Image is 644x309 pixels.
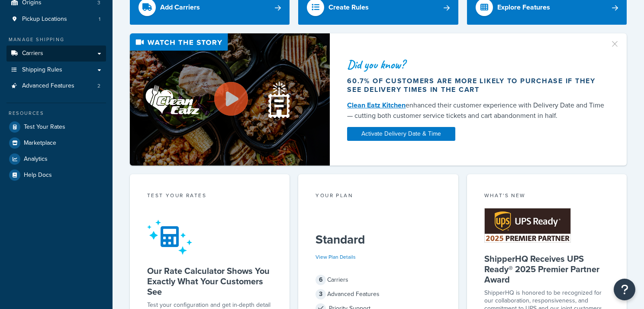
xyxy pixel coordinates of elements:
[6,78,106,94] li: Advanced Features
[24,124,65,131] span: Test Your Rates
[24,172,52,179] span: Help Docs
[484,192,609,202] div: What's New
[24,156,48,163] span: Analytics
[347,100,406,110] a: Clean Eatz Kitchen
[6,167,106,183] a: Help Docs
[316,275,326,285] span: 6
[316,288,441,300] div: Advanced Features
[6,135,106,151] a: Marketplace
[22,50,43,57] span: Carriers
[160,1,200,13] div: Add Carriers
[347,100,606,121] div: enhanced their customer experience with Delivery Date and Time — cutting both customer service ti...
[6,151,106,167] a: Analytics
[6,78,106,94] a: Advanced Features2
[24,140,56,147] span: Marketplace
[316,274,441,286] div: Carriers
[147,192,272,202] div: Test your rates
[614,279,635,300] button: Open Resource Center
[6,110,106,117] div: Resources
[316,253,356,261] a: View Plan Details
[97,82,100,90] span: 2
[6,36,106,43] div: Manage Shipping
[99,16,100,23] span: 1
[6,62,106,78] a: Shipping Rules
[316,233,441,247] h5: Standard
[347,59,606,71] div: Did you know?
[497,1,550,13] div: Explore Features
[147,266,272,297] h5: Our Rate Calculator Shows You Exactly What Your Customers See
[22,82,74,90] span: Advanced Features
[484,254,609,285] h5: ShipperHQ Receives UPS Ready® 2025 Premier Partner Award
[347,127,455,141] a: Activate Delivery Date & Time
[316,289,326,299] span: 3
[22,16,67,23] span: Pickup Locations
[347,77,606,94] div: 60.7% of customers are more likely to purchase if they see delivery times in the cart
[130,33,330,166] img: Video thumbnail
[6,46,106,62] a: Carriers
[6,11,106,27] li: Pickup Locations
[316,192,441,202] div: Your Plan
[328,1,369,13] div: Create Rules
[6,11,106,27] a: Pickup Locations1
[6,119,106,135] a: Test Your Rates
[22,66,62,74] span: Shipping Rules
